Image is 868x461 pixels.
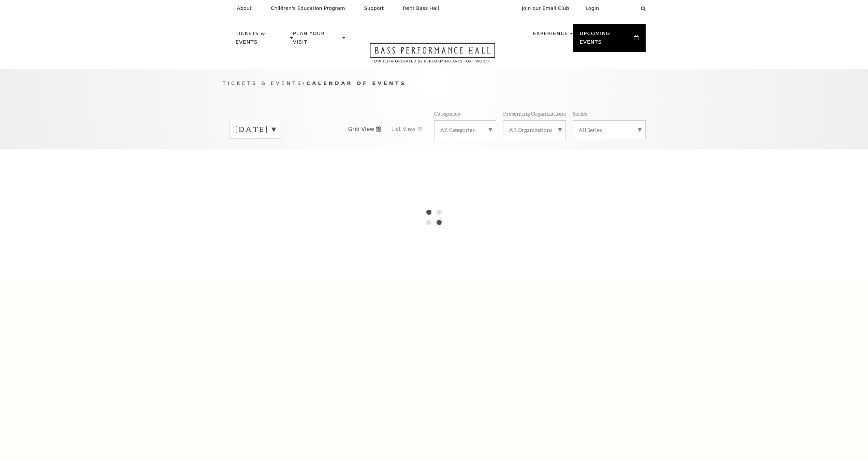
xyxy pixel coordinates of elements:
[580,29,633,50] p: Upcoming Events
[306,80,406,86] span: Calendar of Events
[578,126,640,133] label: All Series
[509,126,560,133] label: All Organizations
[403,5,439,11] p: Rent Bass Hall
[271,5,345,11] p: Children's Education Program
[610,5,634,12] select: Select:
[573,110,587,117] p: Series
[434,110,460,117] p: Categories
[440,126,490,133] label: All Categories
[293,29,341,50] p: Plan Your Visit
[237,5,252,11] p: About
[364,5,384,11] p: Support
[235,124,276,135] label: [DATE]
[503,110,566,117] p: Presenting Organizations
[236,29,289,50] p: Tickets & Events
[348,125,374,133] span: Grid View
[391,125,415,133] span: List View
[533,29,568,42] p: Experience
[223,80,303,86] span: Tickets & Events
[223,79,646,88] p: /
